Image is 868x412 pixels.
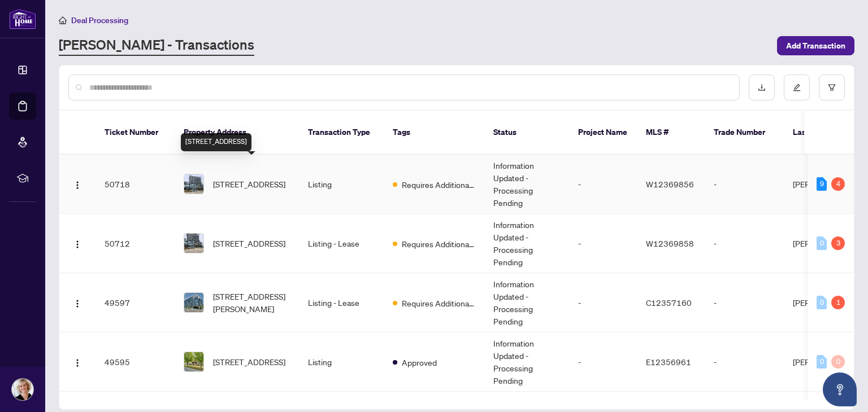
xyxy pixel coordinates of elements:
[96,332,175,392] td: 49595
[569,332,637,392] td: -
[184,352,203,371] img: thumbnail-img
[68,234,86,252] button: Logo
[96,155,175,214] td: 50718
[705,214,784,273] td: -
[9,8,36,29] img: logo
[749,74,775,100] button: download
[823,372,857,406] button: Open asap
[705,273,784,332] td: -
[96,111,175,155] th: Ticket Number
[828,84,836,91] span: filter
[569,111,637,155] th: Project Name
[213,178,285,190] span: [STREET_ADDRESS]
[184,293,203,312] img: thumbnail-img
[817,296,827,309] div: 0
[181,133,251,151] div: [STREET_ADDRESS]
[831,236,845,250] div: 3
[73,240,82,249] img: Logo
[175,111,299,155] th: Property Address
[402,238,475,250] span: Requires Additional Docs
[59,36,254,56] a: [PERSON_NAME] - Transactions
[299,214,384,273] td: Listing - Lease
[646,179,694,189] span: W12369856
[484,214,569,273] td: Information Updated - Processing Pending
[213,356,285,368] span: [STREET_ADDRESS]
[73,181,82,190] img: Logo
[484,332,569,392] td: Information Updated - Processing Pending
[299,332,384,392] td: Listing
[831,296,845,309] div: 1
[184,234,203,253] img: thumbnail-img
[569,214,637,273] td: -
[12,379,33,400] img: Profile Icon
[777,36,854,55] button: Add Transaction
[402,297,475,309] span: Requires Additional Docs
[817,236,827,250] div: 0
[569,273,637,332] td: -
[484,155,569,214] td: Information Updated - Processing Pending
[793,84,801,91] span: edit
[213,237,285,249] span: [STREET_ADDRESS]
[299,155,384,214] td: Listing
[299,273,384,332] td: Listing - Lease
[831,177,845,191] div: 4
[784,74,810,100] button: edit
[73,358,82,367] img: Logo
[96,273,175,332] td: 49597
[71,15,128,25] span: Deal Processing
[758,84,766,91] span: download
[646,357,691,367] span: E12356961
[59,16,67,24] span: home
[786,37,845,55] span: Add Transaction
[299,111,384,155] th: Transaction Type
[831,355,845,369] div: 0
[68,293,86,312] button: Logo
[213,290,290,315] span: [STREET_ADDRESS][PERSON_NAME]
[184,174,203,194] img: thumbnail-img
[817,355,827,369] div: 0
[384,111,484,155] th: Tags
[705,332,784,392] td: -
[484,273,569,332] td: Information Updated - Processing Pending
[569,155,637,214] td: -
[646,297,692,308] span: C12357160
[705,155,784,214] td: -
[402,178,475,191] span: Requires Additional Docs
[646,238,694,248] span: W12369858
[73,299,82,308] img: Logo
[705,111,784,155] th: Trade Number
[637,111,705,155] th: MLS #
[819,74,845,100] button: filter
[402,356,437,369] span: Approved
[68,353,86,371] button: Logo
[96,214,175,273] td: 50712
[68,175,86,193] button: Logo
[817,177,827,191] div: 9
[484,111,569,155] th: Status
